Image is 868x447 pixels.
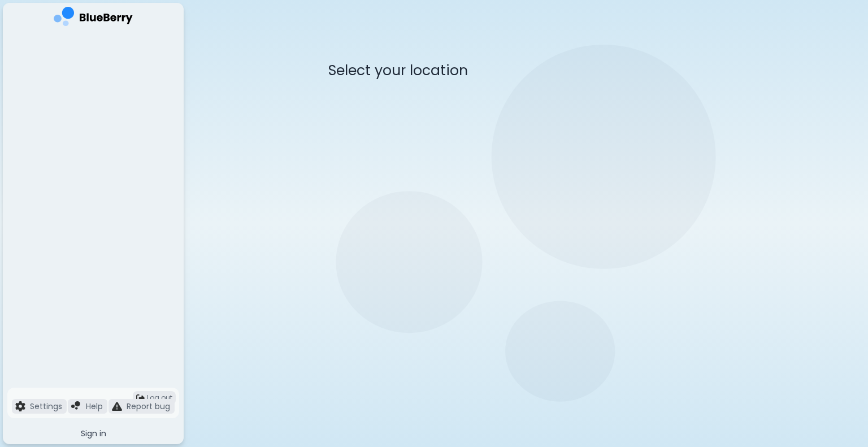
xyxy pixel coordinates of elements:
p: Settings [30,401,62,411]
img: file icon [112,401,122,411]
p: Select your location [328,61,724,80]
img: file icon [71,401,81,411]
span: Sign in [81,428,106,439]
img: logout [136,394,145,402]
span: Log out [147,393,172,402]
button: Sign in [7,423,179,444]
img: file icon [15,401,25,411]
p: Help [86,401,103,411]
img: company logo [54,7,133,30]
p: Report bug [127,401,170,411]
